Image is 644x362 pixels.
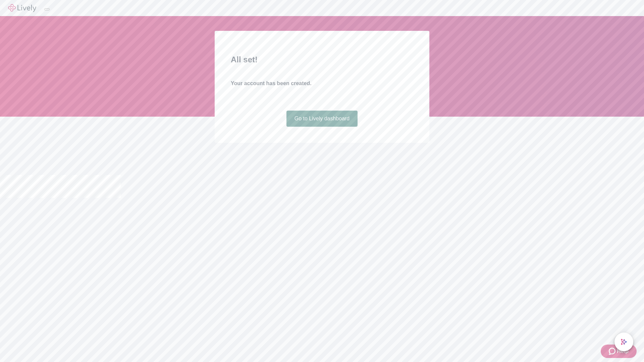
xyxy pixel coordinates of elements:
[231,79,413,87] h4: Your account has been created.
[609,347,617,355] svg: Zendesk support icon
[601,345,637,358] button: Zendesk support iconHelp
[286,111,358,127] a: Go to Lively dashboard
[617,347,629,355] span: Help
[621,339,627,345] svg: Lively AI Assistant
[231,54,413,66] h2: All set!
[44,8,50,10] button: Log out
[614,333,633,351] button: chat
[8,4,36,12] img: Lively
